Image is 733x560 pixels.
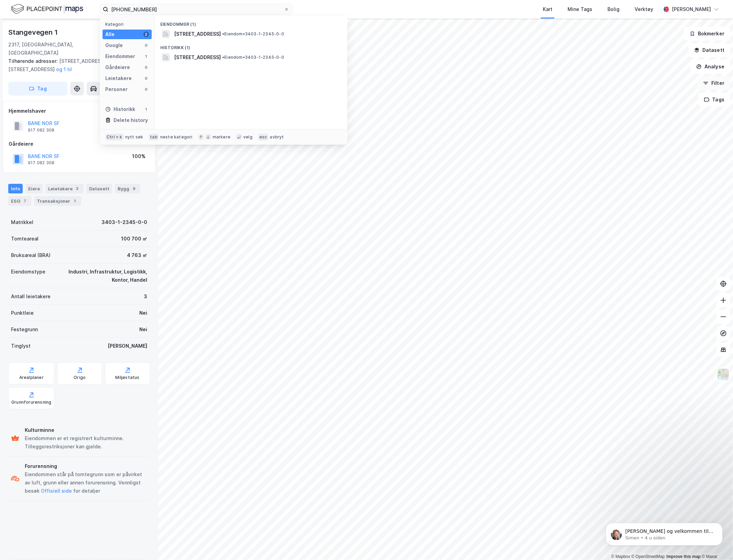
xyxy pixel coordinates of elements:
div: 3 [74,185,81,192]
div: tab [149,134,159,141]
div: Eiendommer [105,52,135,60]
div: 917 082 308 [28,160,54,166]
div: 1 [72,198,78,204]
div: Ctrl + k [105,134,124,141]
span: • [222,31,224,36]
div: Stangevegen 1 [8,27,59,38]
div: velg [243,134,252,140]
a: Improve this map [667,554,701,559]
div: 0 [143,43,149,48]
div: Tinglyst [11,342,31,350]
div: Festegrunn [11,325,38,334]
span: [PERSON_NAME] og velkommen til Newsec Maps, [PERSON_NAME] det er du lurer på så er det bare å ta ... [30,20,118,53]
div: 1 [143,107,149,112]
div: Antall leietakere [11,292,51,301]
div: 100 700 ㎡ [121,235,147,243]
div: avbryt [270,134,284,140]
div: Eiendommen står på tomtegrunn som er påvirket av luft, grunn eller annen forurensning. Vennligst ... [25,470,147,495]
div: 917 082 308 [28,127,54,133]
img: Z [717,368,730,381]
div: 0 [143,87,149,92]
iframe: Intercom notifications melding [595,508,733,557]
div: Alle [105,30,115,38]
div: Google [105,41,123,49]
div: Delete history [114,116,148,124]
div: Eiere [25,184,43,193]
div: nytt søk [125,134,143,140]
div: Nei [139,325,147,334]
span: Eiendom • 3403-1-2345-0-0 [222,55,284,60]
div: Origo [74,375,86,380]
div: Tomteareal [11,235,39,243]
div: 2 [143,32,149,37]
span: Tilhørende adresser: [8,58,59,64]
div: Kategori [105,22,152,27]
div: 0 [143,65,149,70]
div: [PERSON_NAME] [672,5,711,13]
span: Eiendom • 3403-1-2345-0-0 [222,31,284,37]
div: 7 [22,198,29,204]
div: 0 [143,76,149,81]
span: • [222,55,224,60]
div: Personer [105,85,128,93]
div: Miljøstatus [116,375,140,380]
div: Info [8,184,23,193]
div: Kart [543,5,552,13]
div: Industri, Infrastruktur, Logistikk, Kontor, Handel [54,268,147,284]
div: Forurensning [25,462,147,470]
div: Nei [139,309,147,317]
div: Eiendommen er et registrert kulturminne. Tilleggsrestriksjoner kan gjelde. [25,434,147,451]
div: esc [258,134,269,141]
div: Grunnforurensning [11,400,51,405]
div: Gårdeiere [105,63,130,71]
div: Bolig [607,5,619,13]
div: Historikk (1) [155,40,347,52]
div: Leietakere [45,184,84,193]
button: Tags [698,93,730,107]
button: Bokmerker [684,27,730,41]
div: ESG [8,196,31,206]
div: Matrikkel [11,218,33,226]
button: Analyse [690,60,730,74]
span: [STREET_ADDRESS] [174,53,221,61]
button: Tag [8,82,67,96]
a: Mapbox [611,554,630,559]
img: logo.f888ab2527a4732fd821a326f86c7f29.svg [11,3,83,15]
div: 3403-1-2345-0-0 [101,218,147,226]
div: Historikk [105,105,135,113]
div: [STREET_ADDRESS], [STREET_ADDRESS] [8,57,144,74]
div: [PERSON_NAME] [108,342,147,350]
div: Arealplaner [19,375,44,380]
div: Verktøy [635,5,653,13]
p: Message from Simen, sent 4 u siden [30,26,119,33]
div: Gårdeiere [9,140,150,148]
button: Datasett [688,43,730,57]
span: [STREET_ADDRESS] [174,30,221,38]
div: markere [213,134,230,140]
input: Søk på adresse, matrikkel, gårdeiere, leietakere eller personer [108,4,284,14]
div: 2317, [GEOGRAPHIC_DATA], [GEOGRAPHIC_DATA] [8,41,117,57]
div: Leietakere [105,74,132,82]
div: Hjemmelshaver [9,107,150,115]
div: Transaksjoner [34,196,81,206]
div: 3 [144,292,147,301]
div: 4 763 ㎡ [127,251,147,259]
div: Eiendomstype [11,268,45,276]
div: Bruksareal (BRA) [11,251,51,259]
div: Punktleie [11,309,34,317]
a: OpenStreetMap [632,554,665,559]
div: Mine Tags [568,5,592,13]
div: 100% [132,152,145,160]
div: neste kategori [160,134,193,140]
div: Datasett [86,184,112,193]
div: Eiendommer (1) [155,16,347,29]
button: Filter [697,76,730,90]
div: 1 [143,54,149,59]
div: Bygg [115,184,140,193]
div: Kulturminne [25,426,147,434]
div: 9 [131,185,138,192]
